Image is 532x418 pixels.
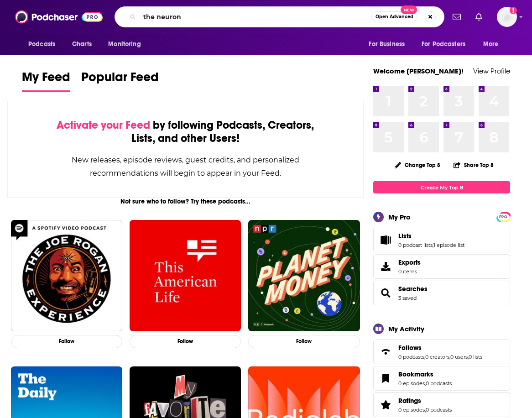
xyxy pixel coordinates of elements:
[449,9,464,25] a: Show notifications dropdown
[81,69,159,92] a: Popular Feed
[469,354,482,360] a: 0 lists
[426,380,452,387] a: 0 podcasts
[11,335,122,348] button: Follow
[7,198,364,205] div: Not sure who to follow? Try these podcasts...
[473,67,510,75] a: View Profile
[398,285,428,293] a: Searches
[81,69,159,90] span: Popular Feed
[398,242,433,248] a: 0 podcast lists
[373,392,510,417] span: Ratings
[425,407,426,413] span: ,
[373,340,510,364] span: Follows
[373,281,510,305] span: Searches
[398,232,412,240] span: Lists
[388,213,411,221] div: My Pro
[498,213,509,220] a: PRO
[11,220,122,331] img: The Joe Rogan Experience
[53,153,318,180] div: New releases, episode reviews, guest credits, and personalized recommendations will begin to appe...
[369,38,405,51] span: For Business
[398,258,421,266] span: Exports
[57,118,150,132] span: Activate your Feed
[376,287,395,299] a: Searches
[373,254,510,279] a: Exports
[472,9,486,25] a: Show notifications dropdown
[398,232,464,240] a: Lists
[15,8,103,26] img: Podchaser - Follow, Share and Rate Podcasts
[398,344,482,352] a: Follows
[376,372,395,385] a: Bookmarks
[449,354,450,360] span: ,
[22,69,70,92] a: My Feed
[248,335,360,348] button: Follow
[115,6,444,27] div: Search podcasts, credits, & more...
[398,407,425,413] a: 0 episodes
[477,36,510,53] button: open menu
[510,7,517,14] svg: Add a profile image
[483,38,499,51] span: More
[497,7,517,27] span: Logged in as WE_Broadcast
[422,38,465,51] span: For Podcasters
[497,7,517,27] button: Show profile menu
[376,398,395,411] a: Ratings
[130,220,241,331] img: This American Life
[424,354,425,360] span: ,
[497,7,517,27] img: User Profile
[433,242,464,248] a: 1 episode list
[398,354,424,360] a: 0 podcasts
[72,38,92,51] span: Charts
[373,67,464,75] a: Welcome [PERSON_NAME]!
[498,214,509,220] span: PRO
[389,159,446,171] button: Change Top 8
[248,220,360,331] img: Planet Money
[398,268,421,275] span: 0 items
[108,38,141,51] span: Monitoring
[425,380,426,387] span: ,
[140,10,371,24] input: Search podcasts, credits, & more...
[416,36,479,53] button: open menu
[22,69,70,90] span: My Feed
[130,335,241,348] button: Follow
[53,119,318,145] div: by following Podcasts, Creators, Lists, and other Users!
[425,354,449,360] a: 0 creators
[362,36,416,53] button: open menu
[398,295,417,301] a: 3 saved
[468,354,469,360] span: ,
[376,15,413,19] span: Open Advanced
[398,380,425,387] a: 0 episodes
[450,354,468,360] a: 0 users
[453,156,494,174] button: Share Top 8
[398,344,422,352] span: Follows
[401,5,417,14] span: New
[398,397,421,405] span: Ratings
[28,38,55,51] span: Podcasts
[376,234,395,246] a: Lists
[66,36,97,53] a: Charts
[371,11,417,22] button: Open AdvancedNew
[373,181,510,193] a: Create My Top 8
[433,242,433,248] span: ,
[22,36,67,53] button: open menu
[376,345,395,358] a: Follows
[426,407,452,413] a: 0 podcasts
[388,324,424,333] div: My Activity
[376,260,395,273] span: Exports
[398,370,433,378] span: Bookmarks
[373,228,510,252] span: Lists
[398,370,452,378] a: Bookmarks
[373,366,510,391] span: Bookmarks
[398,397,452,405] a: Ratings
[102,36,152,53] button: open menu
